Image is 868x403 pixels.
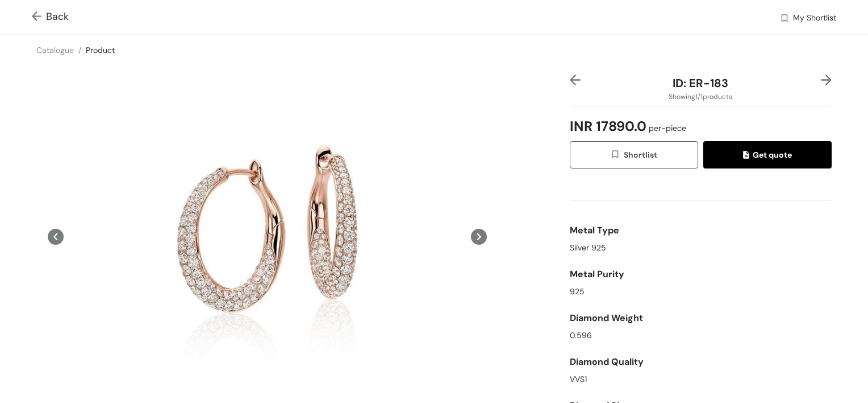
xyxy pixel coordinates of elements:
[570,242,832,254] div: Silver 925
[570,307,832,330] div: Diamond Weight
[646,123,686,133] span: per-piece
[779,13,790,25] img: wishlist
[570,141,698,168] button: wishlistShortlist
[610,149,657,162] span: Shortlist
[821,75,832,85] img: right
[570,219,832,242] div: Metal Type
[703,141,832,168] button: quoteGet quote
[78,45,81,55] span: /
[86,45,115,55] a: Product
[570,373,832,385] div: VVS1
[570,112,686,141] span: INR 17890.0
[793,12,836,26] span: My Shortlist
[743,149,792,161] span: Get quote
[669,92,732,102] span: Showing 1 / 1 products
[743,151,753,161] img: quote
[32,11,46,23] img: Go back
[570,351,832,373] div: Diamond Quality
[570,286,832,298] div: 925
[36,45,74,55] a: Catalogue
[570,263,832,286] div: Metal Purity
[570,330,832,342] div: 0.596
[570,75,581,85] img: left
[610,149,624,162] img: wishlist
[673,76,728,91] span: ID: ER-183
[32,9,69,24] span: Back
